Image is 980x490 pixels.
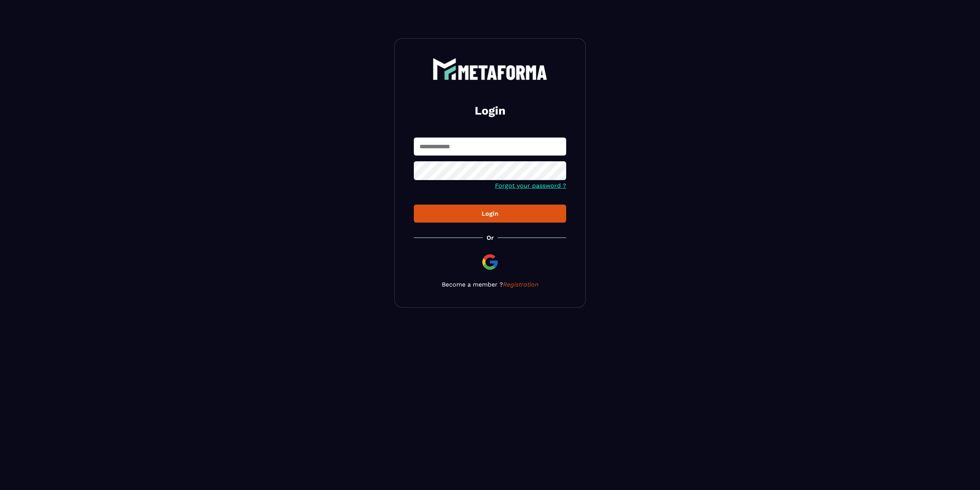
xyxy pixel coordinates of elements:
a: logo [414,58,566,80]
p: Become a member ? [414,281,566,288]
h2: Login [423,103,557,118]
div: Login [420,210,560,217]
img: logo [433,58,547,80]
p: Or [487,234,494,241]
a: Registration [503,281,539,288]
img: google [481,253,499,271]
a: Forgot your password ? [495,182,566,189]
button: Login [414,205,566,223]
